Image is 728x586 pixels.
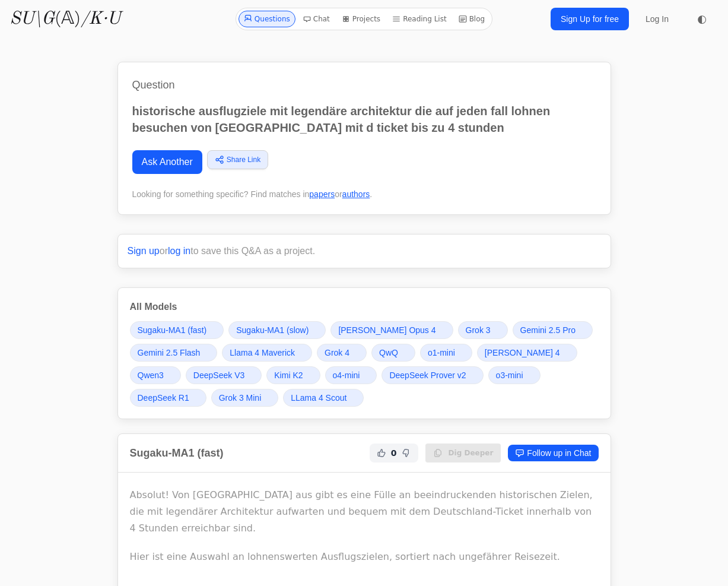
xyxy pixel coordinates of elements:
[333,369,360,381] span: o4-mini
[138,392,189,404] span: DeepSeek R1
[317,344,367,362] a: Grok 4
[379,347,398,359] span: QwQ
[130,344,218,362] a: Gemini 2.5 Flash
[298,11,335,27] a: Chat
[391,447,397,459] span: 0
[227,154,260,165] span: Share Link
[81,10,120,28] i: /K·U
[168,246,190,256] a: log in
[337,11,385,27] a: Projects
[382,366,483,384] a: DeepSeek Prover v2
[9,8,120,30] a: SU\G(𝔸)/K·U
[228,321,326,339] a: Sugaku-MA1 (slow)
[211,389,279,407] a: Grok 3 Mini
[325,366,377,384] a: o4-mini
[496,369,523,381] span: o3-mini
[130,487,599,537] p: Absolut! Von [GEOGRAPHIC_DATA] aus gibt es eine Fülle an beeindruckenden historischen Zielen, die...
[130,321,224,339] a: Sugaku-MA1 (fast)
[132,77,596,93] h1: Question
[309,189,335,199] a: papers
[477,344,577,362] a: [PERSON_NAME] 4
[128,244,601,258] p: or to save this Q&A as a project.
[458,321,508,339] a: Grok 3
[132,103,596,136] p: historische ausflugziele mit legendäre architektur die auf jeden fall lohnen besuchen von [GEOGRA...
[428,347,455,359] span: o1-mini
[330,321,453,339] a: [PERSON_NAME] Opus 4
[266,366,320,384] a: Kimi K2
[387,11,452,27] a: Reading List
[130,549,599,565] p: Hier ist eine Auswahl an lohnenswerten Ausflugszielen, sortiert nach ungefährer Reisezeit.
[638,8,676,30] a: Log In
[9,10,55,28] i: SU\G
[513,321,593,339] a: Gemini 2.5 Pro
[374,446,389,460] button: Helpful
[690,7,714,31] button: ◐
[325,347,349,359] span: Grok 4
[130,366,181,384] a: Qwen3
[520,324,576,336] span: Gemini 2.5 Pro
[466,324,491,336] span: Grok 3
[454,11,490,27] a: Blog
[274,369,303,381] span: Kimi K2
[230,347,295,359] span: Llama 4 Maverick
[132,150,202,174] a: Ask Another
[291,392,346,404] span: LLama 4 Scout
[130,445,224,461] h2: Sugaku-MA1 (fast)
[342,189,370,199] a: authors
[485,347,560,359] span: [PERSON_NAME] 4
[508,445,598,461] a: Follow up in Chat
[130,300,599,314] h3: All Models
[138,324,207,336] span: Sugaku-MA1 (fast)
[138,347,201,359] span: Gemini 2.5 Flash
[338,324,435,336] span: [PERSON_NAME] Opus 4
[488,366,541,384] a: o3-mini
[219,392,262,404] span: Grok 3 Mini
[399,446,414,460] button: Not Helpful
[371,344,415,362] a: QwQ
[420,344,472,362] a: o1-mini
[186,366,262,384] a: DeepSeek V3
[130,389,206,407] a: DeepSeek R1
[551,8,629,30] a: Sign Up for free
[239,11,295,27] a: Questions
[283,389,364,407] a: LLama 4 Scout
[236,324,309,336] span: Sugaku-MA1 (slow)
[222,344,312,362] a: Llama 4 Maverick
[128,246,160,256] a: Sign up
[138,369,164,381] span: Qwen3
[132,188,596,200] div: Looking for something specific? Find matches in or .
[389,369,466,381] span: DeepSeek Prover v2
[193,369,244,381] span: DeepSeek V3
[697,14,707,24] span: ◐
